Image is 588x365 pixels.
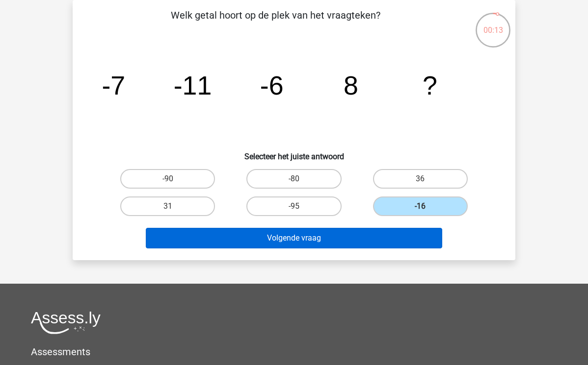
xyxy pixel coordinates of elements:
tspan: -6 [260,71,284,100]
button: Volgende vraag [146,228,443,248]
tspan: -11 [174,71,212,100]
div: 00:13 [475,12,511,36]
label: -95 [246,196,341,216]
tspan: -7 [102,71,125,100]
label: 31 [120,196,215,216]
label: -80 [246,169,341,189]
p: Welk getal hoort op de plek van het vraagteken? [88,8,463,37]
tspan: ? [423,71,437,100]
tspan: 8 [344,71,358,100]
label: 36 [373,169,468,189]
label: -16 [373,196,468,216]
label: -90 [120,169,215,189]
img: Assessly logo [31,311,101,334]
h5: Assessments [31,346,557,358]
h6: Selecteer het juiste antwoord [88,144,500,161]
